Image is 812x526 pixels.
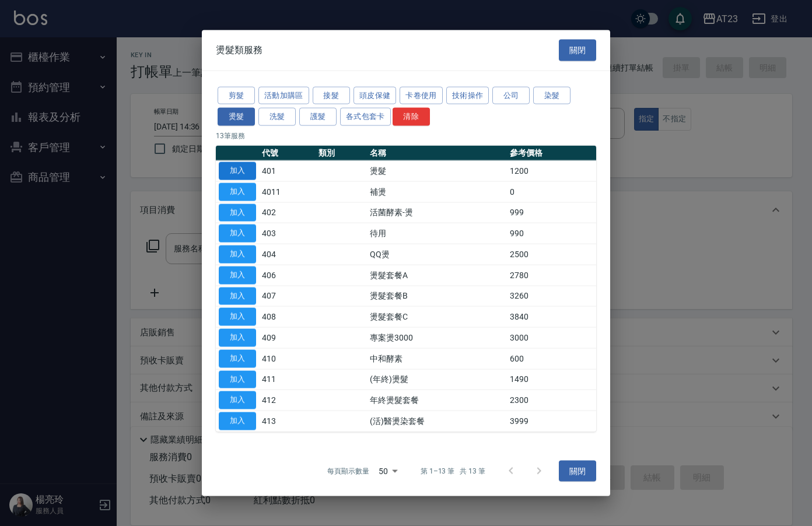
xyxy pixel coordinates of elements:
td: 600 [507,348,596,369]
td: 待用 [367,223,507,244]
td: 0 [507,181,596,202]
button: 加入 [219,391,256,409]
td: (年終)燙髮 [367,369,507,390]
td: 403 [259,223,316,244]
td: 燙髮套餐C [367,306,507,327]
span: 燙髮類服務 [216,44,262,56]
button: 剪髮 [218,86,255,104]
td: 410 [259,348,316,369]
button: 加入 [219,349,256,367]
td: 燙髮套餐B [367,286,507,307]
button: 加入 [219,246,256,264]
th: 類別 [316,146,367,161]
td: 4011 [259,181,316,202]
button: 公司 [492,86,530,104]
td: 406 [259,265,316,286]
button: 燙髮 [218,108,255,126]
button: 加入 [219,266,256,284]
button: 卡卷使用 [400,86,443,104]
td: 407 [259,286,316,307]
td: 專案燙3000 [367,327,507,348]
td: 1200 [507,160,596,181]
div: 50 [374,455,402,486]
td: 2780 [507,265,596,286]
button: 染髮 [533,86,570,104]
button: 接髮 [313,86,350,104]
td: 年終燙髮套餐 [367,390,507,411]
button: 清除 [393,108,430,126]
td: 2500 [507,244,596,265]
button: 加入 [219,308,256,326]
td: 3000 [507,327,596,348]
button: 洗髮 [258,108,296,126]
td: 3260 [507,286,596,307]
th: 參考價格 [507,146,596,161]
td: (活)醫燙染套餐 [367,411,507,432]
td: 3999 [507,411,596,432]
td: 413 [259,411,316,432]
button: 頭皮保健 [353,86,397,104]
button: 加入 [219,412,256,430]
td: 燙髮 [367,160,507,181]
button: 加入 [219,204,256,222]
p: 每頁顯示數量 [327,465,369,476]
td: 999 [507,202,596,223]
p: 13 筆服務 [216,131,596,141]
td: 409 [259,327,316,348]
button: 技術操作 [446,86,489,104]
td: 408 [259,306,316,327]
button: 加入 [219,162,256,180]
td: 412 [259,390,316,411]
td: 1490 [507,369,596,390]
button: 活動加購區 [258,86,309,104]
td: 補燙 [367,181,507,202]
button: 關閉 [559,40,596,61]
button: 各式包套卡 [340,108,391,126]
button: 加入 [219,329,256,347]
button: 加入 [219,370,256,388]
td: 401 [259,160,316,181]
td: 活菌酵素-燙 [367,202,507,223]
button: 加入 [219,225,256,243]
td: 3840 [507,306,596,327]
button: 關閉 [559,460,596,482]
button: 加入 [219,287,256,305]
button: 加入 [219,183,256,201]
button: 護髮 [299,108,337,126]
td: 402 [259,202,316,223]
td: 2300 [507,390,596,411]
th: 名稱 [367,146,507,161]
p: 第 1–13 筆 共 13 筆 [421,465,485,476]
td: 411 [259,369,316,390]
td: QQ燙 [367,244,507,265]
td: 990 [507,223,596,244]
td: 燙髮套餐A [367,265,507,286]
th: 代號 [259,146,316,161]
td: 中和酵素 [367,348,507,369]
td: 404 [259,244,316,265]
